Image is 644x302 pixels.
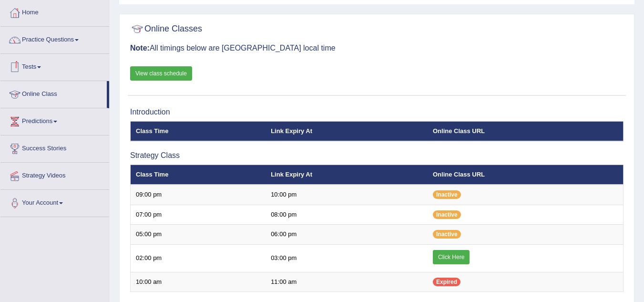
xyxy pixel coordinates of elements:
[0,81,107,105] a: Online Class
[266,272,428,292] td: 11:00 am
[266,165,428,185] th: Link Expiry At
[433,190,461,199] span: Inactive
[266,205,428,225] td: 08:00 pm
[131,272,266,292] td: 10:00 am
[266,225,428,245] td: 06:00 pm
[433,230,461,239] span: Inactive
[428,165,624,185] th: Online Class URL
[0,27,109,51] a: Practice Questions
[428,121,624,141] th: Online Class URL
[131,244,266,272] td: 02:00 pm
[131,185,266,205] td: 09:00 pm
[130,22,202,36] h2: Online Classes
[130,151,624,160] h3: Strategy Class
[433,278,460,286] span: Expired
[0,135,109,159] a: Success Stories
[131,165,266,185] th: Class Time
[0,190,109,214] a: Your Account
[130,108,624,116] h3: Introduction
[131,121,266,141] th: Class Time
[266,121,428,141] th: Link Expiry At
[266,244,428,272] td: 03:00 pm
[266,185,428,205] td: 10:00 pm
[130,44,624,52] h3: All timings below are [GEOGRAPHIC_DATA] local time
[131,225,266,245] td: 05:00 pm
[433,250,470,264] a: Click Here
[0,108,109,132] a: Predictions
[130,66,192,81] a: View class schedule
[131,205,266,225] td: 07:00 pm
[433,210,461,219] span: Inactive
[0,163,109,187] a: Strategy Videos
[0,54,109,78] a: Tests
[130,44,150,52] b: Note:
